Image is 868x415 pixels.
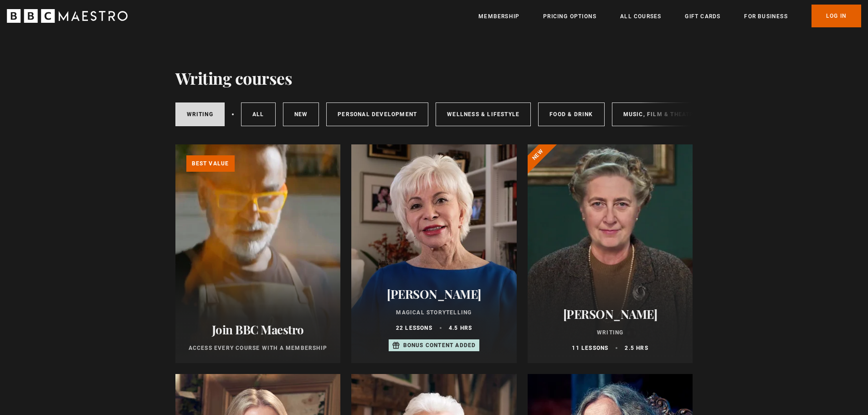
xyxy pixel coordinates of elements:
[362,308,506,317] p: Magical Storytelling
[744,12,787,21] a: For business
[478,12,519,21] a: Membership
[436,102,531,126] a: Wellness & Lifestyle
[326,102,428,126] a: Personal Development
[186,155,235,172] p: Best value
[539,307,682,321] h2: [PERSON_NAME]
[396,324,432,332] p: 22 lessons
[538,102,604,126] a: Food & Drink
[241,102,276,126] a: All
[175,102,225,126] a: Writing
[625,344,648,352] p: 2.5 hrs
[685,12,720,21] a: Gift Cards
[528,144,693,363] a: [PERSON_NAME] Writing 11 lessons 2.5 hrs New
[620,12,661,21] a: All Courses
[403,341,476,349] p: Bonus content added
[175,68,293,87] h1: Writing courses
[362,287,506,301] h2: [PERSON_NAME]
[572,344,608,352] p: 11 lessons
[283,102,319,126] a: New
[539,328,682,337] p: Writing
[612,102,709,126] a: Music, Film & Theatre
[449,324,472,332] p: 4.5 hrs
[478,5,861,27] nav: Primary
[7,9,128,23] svg: BBC Maestro
[351,144,517,363] a: [PERSON_NAME] Magical Storytelling 22 lessons 4.5 hrs Bonus content added
[543,12,596,21] a: Pricing Options
[812,5,861,27] a: Log In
